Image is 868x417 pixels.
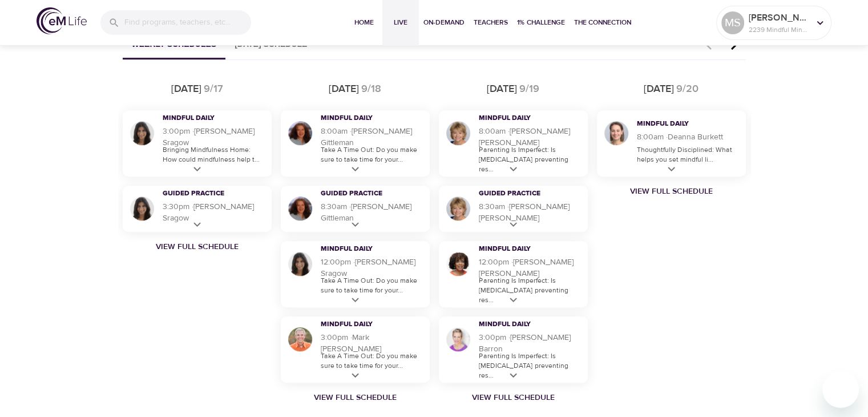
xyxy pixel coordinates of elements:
[822,371,859,408] iframe: Button to launch messaging window
[479,351,582,380] p: Parenting Is Imperfect: Is [MEDICAL_DATA] preventing res...
[445,326,472,353] img: Kelly Barron
[479,256,582,279] h5: 12:00pm · [PERSON_NAME] [PERSON_NAME]
[445,119,472,147] img: Lisa Wickham
[749,25,809,35] p: 2239 Mindful Minutes
[321,320,409,330] h3: Mindful Daily
[487,82,517,97] div: [DATE]
[321,332,424,355] h5: 3:00pm · Mark [PERSON_NAME]
[479,332,582,355] h5: 3:00pm · [PERSON_NAME] Barron
[676,82,699,97] div: 9/20
[286,250,314,278] img: Lara Sragow
[321,189,409,199] h3: Guided Practice
[479,320,567,330] h3: Mindful Daily
[171,82,201,97] div: [DATE]
[592,186,750,197] a: View Full Schedule
[637,145,740,165] p: Thoughtfully Disciplined: What helps you set mindful li...
[445,195,472,222] img: Lisa Wickham
[423,17,465,29] span: On-Demand
[321,145,424,165] p: Take A Time Out: Do you make sure to take time for your...
[350,17,378,29] span: Home
[118,241,276,252] a: View Full Schedule
[637,119,725,129] h3: Mindful Daily
[321,351,424,371] p: Take A Time Out: Do you make sure to take time for your...
[321,244,409,254] h3: Mindful Daily
[163,114,251,123] h3: Mindful Daily
[479,276,582,305] p: Parenting Is Imperfect: Is [MEDICAL_DATA] preventing res...
[749,11,809,25] p: [PERSON_NAME]
[163,126,266,149] h5: 3:00pm · [PERSON_NAME] Sragow
[479,145,582,174] p: Parenting Is Imperfect: Is [MEDICAL_DATA] preventing res...
[128,119,156,147] img: Lara Sragow
[721,11,744,34] div: MS
[387,17,414,29] span: Live
[37,7,87,34] img: logo
[204,82,223,97] div: 9/17
[321,256,424,279] h5: 12:00pm · [PERSON_NAME] Sragow
[517,17,565,29] span: 1% Challenge
[479,201,582,224] h5: 8:30am · [PERSON_NAME] [PERSON_NAME]
[434,392,592,403] a: View Full Schedule
[479,126,582,149] h5: 8:00am · [PERSON_NAME] [PERSON_NAME]
[474,17,508,29] span: Teachers
[286,195,314,222] img: Cindy Gittleman
[479,244,567,254] h3: Mindful Daily
[321,114,409,123] h3: Mindful Daily
[574,17,631,29] span: The Connection
[321,201,424,224] h5: 8:30am · [PERSON_NAME] Gittleman
[286,119,314,147] img: Cindy Gittleman
[519,82,539,97] div: 9/19
[163,189,251,199] h3: Guided Practice
[321,276,424,295] p: Take A Time Out: Do you make sure to take time for your...
[361,82,381,97] div: 9/18
[644,82,674,97] div: [DATE]
[163,201,266,224] h5: 3:30pm · [PERSON_NAME] Sragow
[603,119,630,147] img: Deanna Burkett
[445,250,472,278] img: Janet Alston Jackson
[128,195,156,222] img: Lara Sragow
[329,82,359,97] div: [DATE]
[321,126,424,149] h5: 8:00am · [PERSON_NAME] Gittleman
[479,189,567,199] h3: Guided Practice
[276,392,434,403] a: View Full Schedule
[124,10,251,35] input: Find programs, teachers, etc...
[163,145,266,165] p: Bringing Mindfulness Home: How could mindfulness help t...
[637,131,740,143] h5: 8:00am · Deanna Burkett
[479,114,567,123] h3: Mindful Daily
[286,326,314,353] img: Mark Pirtle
